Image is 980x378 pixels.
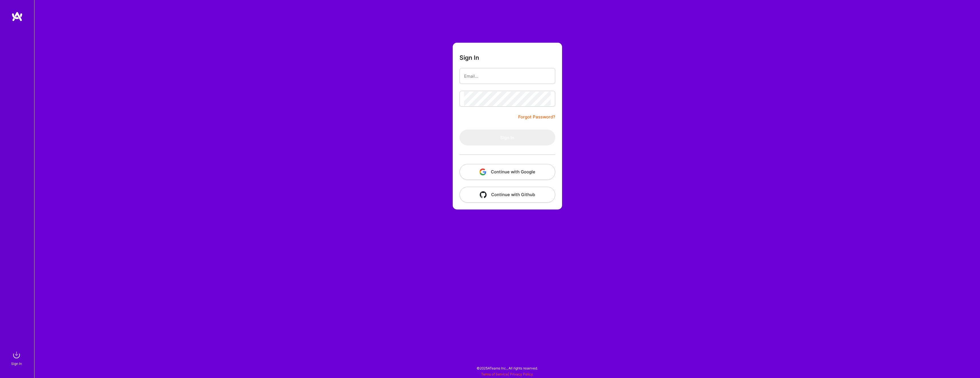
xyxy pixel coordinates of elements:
[12,349,22,367] a: sign inSign In
[460,187,555,203] button: Continue with Github
[481,372,533,376] span: |
[480,191,487,198] img: icon
[518,114,555,120] a: Forgot Password?
[11,11,23,22] img: logo
[460,130,555,145] button: Sign In
[11,361,22,367] div: Sign In
[510,372,533,376] a: Privacy Policy
[460,164,555,180] button: Continue with Google
[34,361,980,375] div: © 2025 ATeams Inc., All rights reserved.
[11,349,22,361] img: sign in
[479,169,486,175] img: icon
[460,54,479,61] h3: Sign In
[481,372,508,376] a: Terms of Service
[464,69,551,83] input: Email...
